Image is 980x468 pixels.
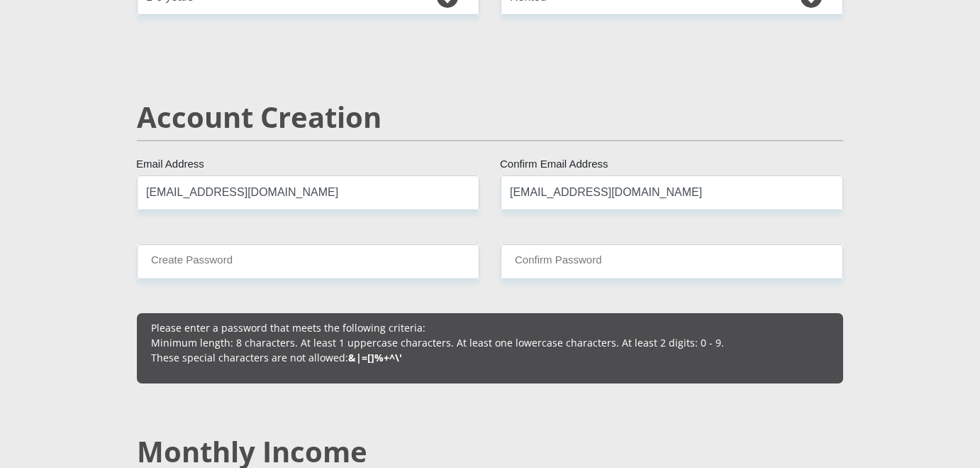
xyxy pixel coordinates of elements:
input: Email Address [137,175,479,210]
input: Confirm Password [501,244,843,279]
input: Confirm Email Address [501,175,843,210]
p: Please enter a password that meets the following criteria: Minimum length: 8 characters. At least... [151,320,829,365]
h2: Account Creation [137,100,843,134]
b: &|=[]%+^\' [348,351,402,364]
input: Create Password [137,244,479,279]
